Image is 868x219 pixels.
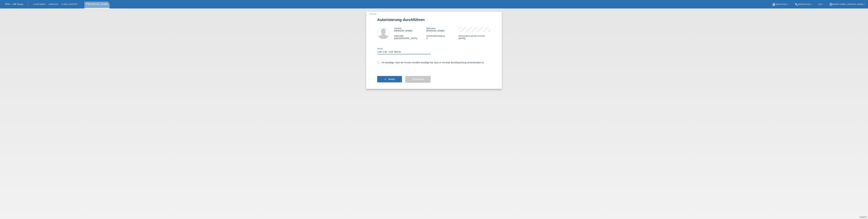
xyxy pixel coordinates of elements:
div: [PERSON_NAME] [426,27,459,32]
a: account_circleRedro GmbH - [PERSON_NAME] ▾ [828,3,866,5]
label: Ich bestätige, dass der Kunde mündlich bestätigt hat, dass er mit einer Bonitätsprüfung einversta... [377,61,484,64]
a: E-Mail Support [60,3,79,5]
div: [GEOGRAPHIC_DATA] [394,35,426,40]
a: DE ▾ [817,3,824,5]
span: Aufenthaltsbewilligung [426,35,445,37]
div: [DATE] [459,35,491,40]
a: Kund*innen [32,3,47,5]
a: POS — MF Group [5,3,23,5]
div: [PERSON_NAME] [394,27,426,32]
i: build [795,3,798,6]
a: bookAnleitung ▾ [770,3,790,5]
button: check Weiter [377,76,402,82]
span: Weiter [388,78,395,81]
a: ← Zurück [367,13,377,15]
div: C [426,35,459,40]
a: close [108,1,111,3]
a: buildWerkzeuge ▾ [793,3,814,5]
span: Nachname [426,27,435,29]
i: book [772,3,775,6]
span: Abbrechen [412,78,424,81]
span: Vorname [394,27,402,29]
a: [PERSON_NAME] [90,3,108,5]
i: account_circle [829,3,833,6]
a: Support [860,216,867,218]
h1: Autorisierung durchführen [377,18,491,22]
span: Einreisedatum gemäss Ausweis [459,35,485,37]
i: close [108,1,110,3]
span: Nationalität [394,35,403,37]
i: check [384,78,387,81]
button: Abbrechen [405,76,431,82]
a: Einkäufe [47,3,60,5]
